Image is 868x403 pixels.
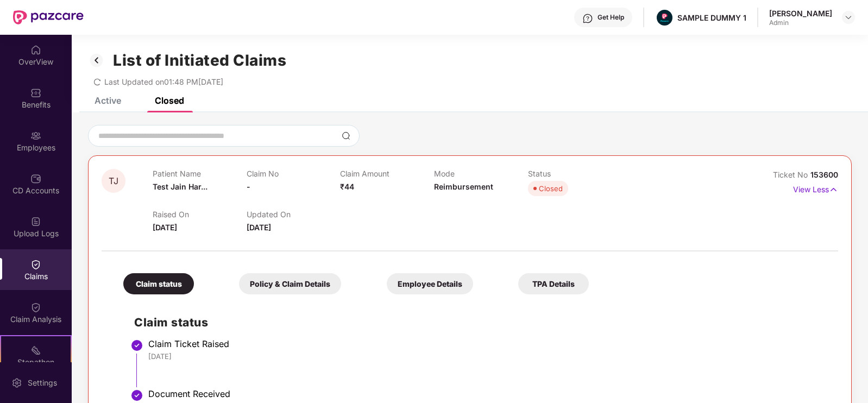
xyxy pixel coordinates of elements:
span: [DATE] [153,223,177,232]
span: 153600 [810,170,838,179]
div: Closed [155,95,184,106]
img: svg+xml;base64,PHN2ZyBpZD0iU2V0dGluZy0yMHgyMCIgeG1sbnM9Imh0dHA6Ly93d3cudzMub3JnLzIwMDAvc3ZnIiB3aW... [11,377,22,388]
img: svg+xml;base64,PHN2ZyBpZD0iQmVuZWZpdHMiIHhtbG5zPSJodHRwOi8vd3d3LnczLm9yZy8yMDAwL3N2ZyIgd2lkdGg9Ij... [30,87,41,98]
div: Get Help [597,13,624,22]
h1: List of Initiated Claims [113,51,286,70]
p: Claim Amount [340,169,434,178]
p: Mode [434,169,528,178]
p: Raised On [153,210,247,219]
p: View Less [793,181,838,196]
div: TPA Details [518,273,589,294]
p: Patient Name [153,169,247,178]
div: Document Received [148,388,827,399]
div: Admin [769,18,832,27]
div: Closed [539,183,563,194]
span: Reimbursement [434,182,493,191]
img: svg+xml;base64,PHN2ZyBpZD0iU2VhcmNoLTMyeDMyIiB4bWxucz0iaHR0cDovL3d3dy53My5vcmcvMjAwMC9zdmciIHdpZH... [342,131,350,140]
img: svg+xml;base64,PHN2ZyB4bWxucz0iaHR0cDovL3d3dy53My5vcmcvMjAwMC9zdmciIHdpZHRoPSIxNyIgaGVpZ2h0PSIxNy... [829,184,838,196]
div: Settings [24,377,60,388]
span: TJ [109,177,118,186]
div: SAMPLE DUMMY 1 [677,12,746,23]
img: svg+xml;base64,PHN2ZyBpZD0iRW1wbG95ZWVzIiB4bWxucz0iaHR0cDovL3d3dy53My5vcmcvMjAwMC9zdmciIHdpZHRoPS... [30,130,41,141]
span: [DATE] [247,223,271,232]
img: svg+xml;base64,PHN2ZyBpZD0iU3RlcC1Eb25lLTMyeDMyIiB4bWxucz0iaHR0cDovL3d3dy53My5vcmcvMjAwMC9zdmciIH... [130,339,143,352]
img: svg+xml;base64,PHN2ZyBpZD0iQ0RfQWNjb3VudHMiIGRhdGEtbmFtZT0iQ0QgQWNjb3VudHMiIHhtbG5zPSJodHRwOi8vd3... [30,173,41,184]
p: Updated On [247,210,341,219]
img: New Pazcare Logo [13,10,84,24]
div: Active [95,95,121,106]
div: [PERSON_NAME] [769,8,832,18]
img: svg+xml;base64,PHN2ZyBpZD0iQ2xhaW0iIHhtbG5zPSJodHRwOi8vd3d3LnczLm9yZy8yMDAwL3N2ZyIgd2lkdGg9IjIwIi... [30,302,41,313]
img: svg+xml;base64,PHN2ZyBpZD0iVXBsb2FkX0xvZ3MiIGRhdGEtbmFtZT0iVXBsb2FkIExvZ3MiIHhtbG5zPSJodHRwOi8vd3... [30,216,41,227]
span: redo [93,77,101,86]
img: svg+xml;base64,PHN2ZyBpZD0iSGVscC0zMngzMiIgeG1sbnM9Imh0dHA6Ly93d3cudzMub3JnLzIwMDAvc3ZnIiB3aWR0aD... [582,13,593,24]
p: Claim No [247,169,341,178]
img: svg+xml;base64,PHN2ZyBpZD0iQ2xhaW0iIHhtbG5zPSJodHRwOi8vd3d3LnczLm9yZy8yMDAwL3N2ZyIgd2lkdGg9IjIwIi... [30,259,41,270]
div: Employee Details [387,273,473,294]
div: Stepathon [1,357,71,368]
p: Status [528,169,622,178]
img: svg+xml;base64,PHN2ZyBpZD0iU3RlcC1Eb25lLTMyeDMyIiB4bWxucz0iaHR0cDovL3d3dy53My5vcmcvMjAwMC9zdmciIH... [130,389,143,402]
div: Claim status [123,273,194,294]
div: [DATE] [148,351,827,361]
span: Test Jain Har... [153,182,207,191]
span: - [247,182,250,191]
div: Claim Ticket Raised [148,338,827,349]
img: svg+xml;base64,PHN2ZyB4bWxucz0iaHR0cDovL3d3dy53My5vcmcvMjAwMC9zdmciIHdpZHRoPSIyMSIgaGVpZ2h0PSIyMC... [30,345,41,356]
span: Ticket No [773,170,810,179]
h2: Claim status [134,313,827,331]
img: svg+xml;base64,PHN2ZyBpZD0iRHJvcGRvd24tMzJ4MzIiIHhtbG5zPSJodHRwOi8vd3d3LnczLm9yZy8yMDAwL3N2ZyIgd2... [844,13,853,22]
div: Policy & Claim Details [239,273,341,294]
img: svg+xml;base64,PHN2ZyBpZD0iSG9tZSIgeG1sbnM9Imh0dHA6Ly93d3cudzMub3JnLzIwMDAvc3ZnIiB3aWR0aD0iMjAiIG... [30,45,41,55]
span: Last Updated on 01:48 PM[DATE] [104,77,223,86]
span: ₹44 [340,182,354,191]
img: svg+xml;base64,PHN2ZyB3aWR0aD0iMzIiIGhlaWdodD0iMzIiIHZpZXdCb3g9IjAgMCAzMiAzMiIgZmlsbD0ibm9uZSIgeG... [88,51,105,70]
img: Pazcare_Alternative_logo-01-01.png [657,10,672,26]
